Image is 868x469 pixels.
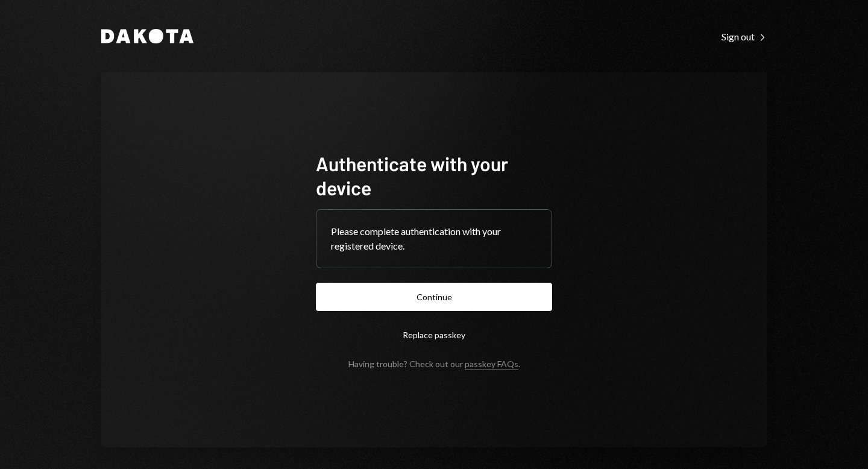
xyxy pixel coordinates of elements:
a: Sign out [722,30,767,43]
button: Replace passkey [316,321,552,349]
button: Continue [316,283,552,311]
h1: Authenticate with your device [316,151,552,200]
a: passkey FAQs [465,359,518,370]
div: Sign out [722,31,767,43]
div: Please complete authentication with your registered device. [331,224,537,253]
div: Having trouble? Check out our . [348,359,520,369]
